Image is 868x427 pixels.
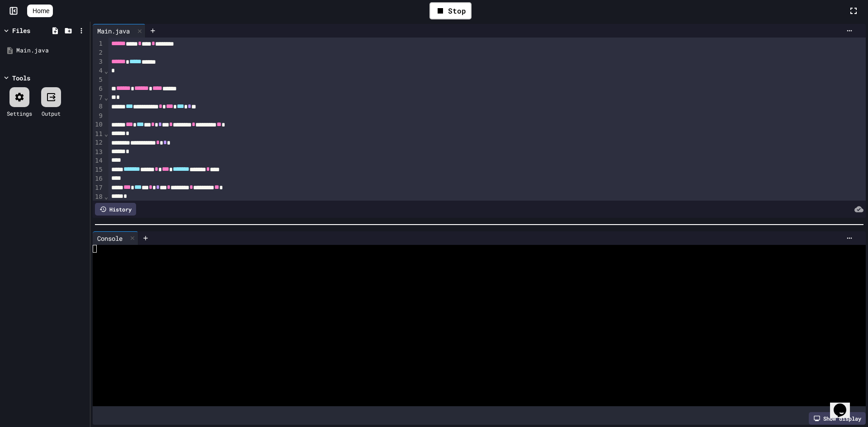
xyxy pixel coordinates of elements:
div: 8 [93,102,104,111]
div: 12 [93,138,104,147]
span: Fold line [104,67,108,75]
div: History [95,203,136,216]
div: 16 [93,174,104,183]
div: 1 [93,39,104,48]
iframe: chat widget [830,391,859,418]
span: Home [33,6,49,15]
span: Fold line [104,193,108,200]
div: Main.java [93,24,146,38]
div: 5 [93,75,104,84]
span: Fold line [104,94,108,101]
div: 2 [93,48,104,57]
div: 17 [93,183,104,192]
div: Console [93,234,127,243]
div: Settings [7,109,32,117]
div: 13 [93,148,104,157]
div: 3 [93,57,104,66]
div: 15 [93,165,104,174]
div: Files [12,26,30,35]
div: Output [42,109,61,117]
span: Fold line [104,130,108,137]
div: 7 [93,94,104,103]
div: Main.java [93,26,134,36]
div: Show display [809,412,866,425]
div: Console [93,231,138,245]
div: 6 [93,84,104,94]
a: Home [27,5,53,17]
div: 10 [93,120,104,129]
div: 11 [93,130,104,139]
div: 18 [93,192,104,202]
div: Main.java [16,46,87,55]
div: Stop [429,2,472,19]
div: 4 [93,66,104,75]
div: Tools [12,73,30,83]
div: 9 [93,112,104,121]
div: 14 [93,156,104,165]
